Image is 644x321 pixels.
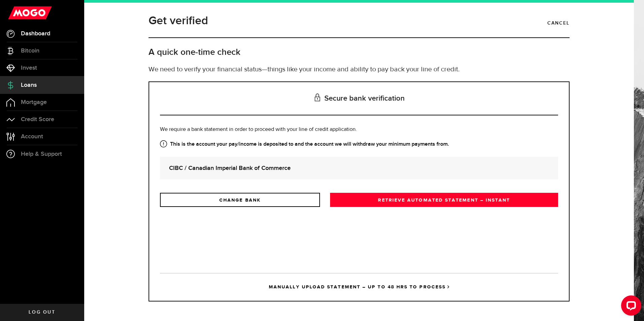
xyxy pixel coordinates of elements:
[21,99,47,105] span: Mortgage
[169,164,549,173] strong: CIBC / Canadian Imperial Bank of Commerce
[160,140,558,148] strong: This is the account your pay/income is deposited to and the account we will withdraw your minimum...
[160,127,357,132] span: We require a bank statement in order to proceed with your line of credit application.
[149,65,570,75] p: We need to verify your financial status—things like your income and ability to pay back your line...
[21,82,37,88] span: Loans
[547,17,570,29] a: Cancel
[21,31,50,37] span: Dashboard
[21,65,37,71] span: Invest
[616,293,644,321] iframe: LiveChat chat widget
[149,47,570,58] h2: A quick one-time check
[160,82,558,115] h3: Secure bank verification
[149,12,208,30] h1: Get verified
[21,48,39,54] span: Bitcoin
[21,134,43,140] span: Account
[21,116,54,122] span: Credit Score
[21,151,62,157] span: Help & Support
[29,310,55,315] span: Log out
[330,193,558,207] a: RETRIEVE AUTOMATED STATEMENT – INSTANT
[160,193,320,207] a: CHANGE BANK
